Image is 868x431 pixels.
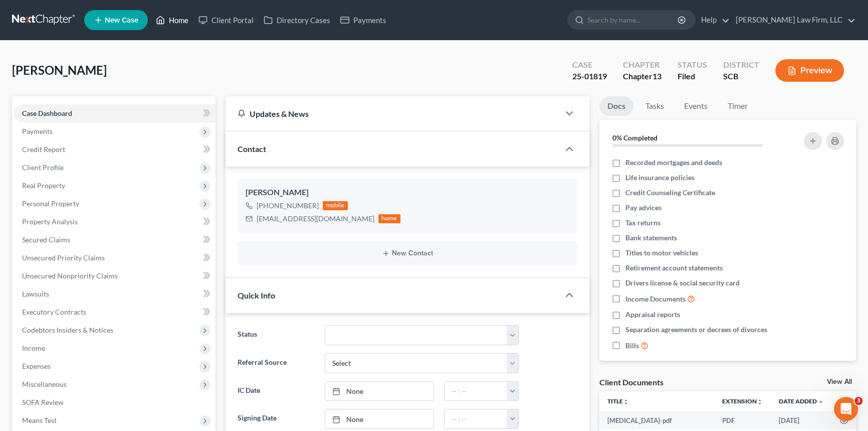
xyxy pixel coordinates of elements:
span: Separation agreements or decrees of divorces [625,325,767,335]
a: Extensionunfold_more [722,397,763,405]
span: Property Analysis [22,217,78,226]
i: unfold_more [757,399,763,405]
iframe: Intercom live chat [834,397,858,421]
a: Credit Report [14,140,215,159]
span: Codebtors Insiders & Notices [22,326,113,334]
span: Client Profile [22,163,64,172]
a: Timer [720,96,756,116]
div: District [723,59,759,71]
span: Payments [22,127,53,135]
span: Lawsuits [22,290,49,298]
span: [PERSON_NAME] [12,63,107,77]
span: Drivers license & social security card [625,278,740,288]
span: 13 [653,71,662,81]
div: mobile [323,201,348,210]
span: Credit Report [22,145,65,154]
a: Directory Cases [259,11,335,29]
div: 25-01819 [572,71,607,82]
span: Bills [625,341,639,351]
label: Status [233,325,320,345]
div: Chapter [623,59,662,71]
button: New Contact [246,249,569,257]
span: SOFA Review [22,398,64,406]
div: Chapter [623,71,662,82]
td: [DATE] [771,411,832,429]
input: Search by name... [587,11,679,29]
span: Executory Contracts [22,308,86,316]
span: Appraisal reports [625,310,680,320]
div: Status [678,59,707,71]
a: Help [696,11,730,29]
a: Home [151,11,193,29]
a: View All [827,378,852,385]
span: Case Dashboard [22,109,72,117]
a: Docs [599,96,633,116]
span: Bank statements [625,233,677,243]
a: Unsecured Priority Claims [14,249,215,267]
span: Tax returns [625,218,661,228]
span: Quick Info [238,291,275,300]
span: Expenses [22,362,51,370]
i: expand_more [818,399,824,405]
span: Unsecured Priority Claims [22,253,105,262]
span: Secured Claims [22,235,70,244]
label: Referral Source [233,353,320,373]
a: Tasks [637,96,672,116]
div: Client Documents [599,377,664,387]
label: IC Date [233,381,320,401]
span: Unsecured Nonpriority Claims [22,271,118,280]
span: Titles to motor vehicles [625,248,698,258]
span: New Case [105,17,138,24]
a: None [325,382,433,401]
a: Secured Claims [14,231,215,249]
span: Miscellaneous [22,380,67,388]
i: unfold_more [623,399,629,405]
td: [MEDICAL_DATA]-pdf [599,411,715,429]
a: Payments [335,11,391,29]
a: Lawsuits [14,285,215,303]
span: Income [22,344,45,352]
span: Personal Property [22,199,79,208]
input: -- : -- [445,382,508,401]
a: Unsecured Nonpriority Claims [14,267,215,285]
div: Case [572,59,607,71]
a: Property Analysis [14,213,215,231]
strong: 0% Completed [612,133,658,142]
div: Filed [678,71,707,82]
div: [PERSON_NAME] [246,187,569,199]
span: Pay advices [625,203,662,213]
span: Life insurance policies [625,173,695,183]
input: -- : -- [445,409,508,428]
span: Retirement account statements [625,263,723,273]
a: SOFA Review [14,393,215,411]
button: Preview [775,59,844,82]
div: [PHONE_NUMBER] [257,201,319,211]
a: [PERSON_NAME] Law Firm, LLC [731,11,855,29]
a: Executory Contracts [14,303,215,321]
a: None [325,409,433,428]
a: Titleunfold_more [607,397,629,405]
a: Case Dashboard [14,104,215,122]
span: 3 [854,397,862,405]
span: Contact [238,144,266,154]
span: Recorded mortgages and deeds [625,158,722,168]
div: [EMAIL_ADDRESS][DOMAIN_NAME] [257,214,374,224]
a: Date Added expand_more [779,397,824,405]
div: home [378,214,400,223]
div: Updates & News [238,108,547,119]
a: Client Portal [193,11,259,29]
label: Signing Date [233,409,320,429]
span: Income Documents [625,294,686,304]
span: Real Property [22,181,65,190]
a: Events [676,96,716,116]
span: Credit Counseling Certificate [625,188,715,198]
div: SCB [723,71,759,82]
span: Means Test [22,416,57,424]
td: PDF [714,411,771,429]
